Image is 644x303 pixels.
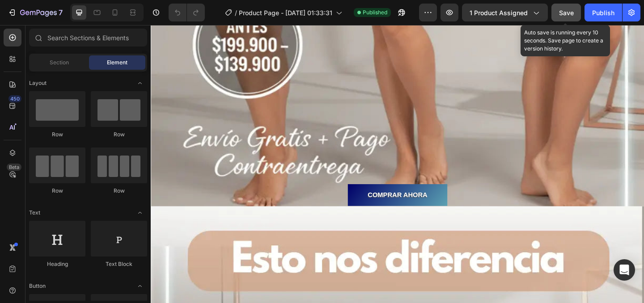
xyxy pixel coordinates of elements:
[363,8,387,17] span: Published
[91,130,147,139] div: Row
[239,8,332,17] span: Product Page - [DATE] 01:33:31
[91,260,147,268] div: Text Block
[29,79,47,87] span: Layout
[236,178,301,191] p: COMPRAR AHORA
[29,282,46,290] span: Button
[50,59,69,67] span: Section
[4,4,67,21] button: 7
[7,164,21,171] div: Beta
[133,279,147,293] span: Toggle open
[107,59,127,67] span: Element
[470,8,528,17] span: 1 product assigned
[91,187,147,195] div: Row
[585,4,622,21] button: Publish
[214,173,322,197] button: <p>COMPRAR AHORA</p>
[551,4,581,21] button: Save
[29,260,85,268] div: Heading
[462,4,548,21] button: 1 product assigned
[133,76,147,90] span: Toggle open
[235,8,237,17] span: /
[614,259,635,281] div: Open Intercom Messenger
[29,29,147,46] input: Search Sections & Elements
[29,187,85,195] div: Row
[29,209,40,217] span: Text
[559,9,574,17] span: Save
[59,7,63,18] p: 7
[29,130,85,139] div: Row
[592,8,614,17] div: Publish
[8,95,21,102] div: 450
[133,206,147,220] span: Toggle open
[169,4,205,21] div: Undo/Redo
[151,25,644,303] iframe: Design area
